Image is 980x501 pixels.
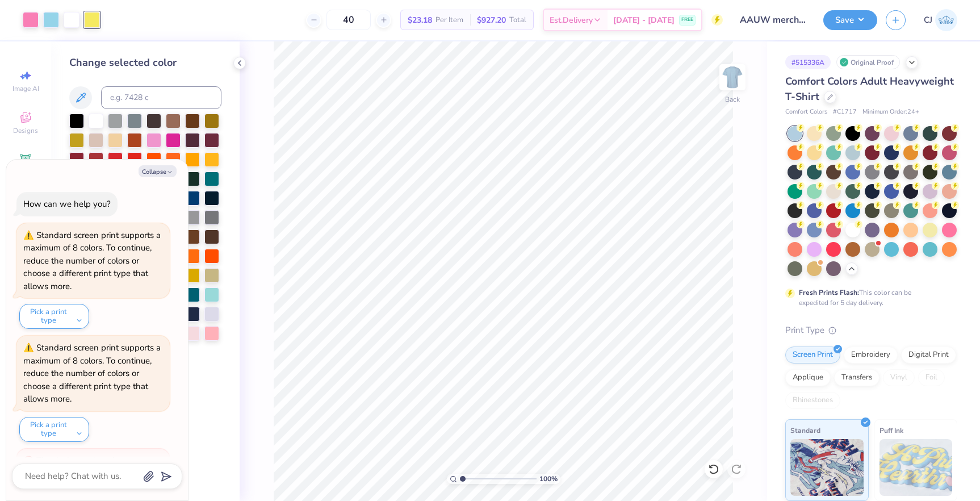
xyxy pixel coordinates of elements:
img: Claire Jeter [935,9,957,31]
span: Designs [13,126,38,135]
div: Standard screen print supports a maximum of 8 colors. To continue, reduce the number of colors or... [23,229,161,292]
div: Print Type [785,324,957,337]
span: CJ [924,14,932,27]
div: Change selected color [69,55,221,70]
div: Embroidery [844,346,898,364]
div: Vinyl [883,369,915,386]
span: Total [509,14,526,26]
div: Transfers [834,369,880,386]
div: Back [725,94,740,105]
img: Puff Ink [880,439,953,496]
span: Image AI [12,84,39,93]
div: Original Proof [836,55,900,69]
span: 100 % [539,474,558,484]
div: This color can be expedited for 5 day delivery. [799,287,939,308]
div: The design tool ran into an error. Try again. [23,455,160,479]
span: FREE [681,16,693,24]
span: Per Item [435,14,463,26]
span: $927.20 [477,14,506,26]
span: # C1717 [833,107,857,117]
div: Foil [918,369,945,386]
button: Collapse [139,165,177,177]
input: e.g. 7428 c [101,86,221,109]
img: Standard [790,439,864,496]
input: – – [326,10,371,30]
div: How can we help you? [23,198,111,210]
span: Standard [790,424,820,436]
button: Save [823,10,877,30]
a: CJ [924,9,957,31]
div: Screen Print [785,346,840,364]
strong: Fresh Prints Flash: [799,288,859,297]
input: Untitled Design [731,9,815,31]
span: Comfort Colors [785,107,827,117]
button: Pick a print type [19,304,89,329]
img: Back [721,66,744,89]
div: Standard screen print supports a maximum of 8 colors. To continue, reduce the number of colors or... [23,342,161,404]
div: Applique [785,369,831,386]
button: Pick a print type [19,417,89,442]
span: $23.18 [408,14,432,26]
div: # 515336A [785,55,831,69]
span: Est. Delivery [550,14,593,26]
span: Puff Ink [880,424,903,436]
div: Digital Print [901,346,956,364]
span: Comfort Colors Adult Heavyweight T-Shirt [785,74,954,103]
span: Minimum Order: 24 + [862,107,919,117]
span: [DATE] - [DATE] [613,14,675,26]
div: Rhinestones [785,392,840,409]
